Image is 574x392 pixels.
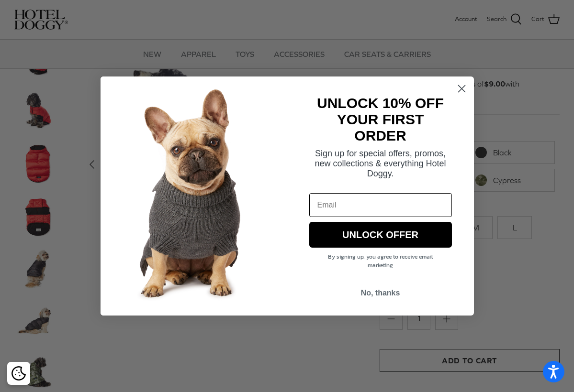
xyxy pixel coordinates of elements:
[317,95,444,143] strong: UNLOCK 10% OFF YOUR FIRST ORDER
[7,362,30,385] div: Cookie policy
[309,284,452,302] button: No, thanks
[453,80,470,97] button: Close dialog
[10,365,27,382] button: Cookie policy
[309,193,452,217] input: Email
[328,252,433,270] span: By signing up, you agree to receive email marketing
[315,149,446,178] span: Sign up for special offers, promos, new collections & everything Hotel Doggy.
[309,222,452,248] button: UNLOCK OFFER
[101,76,287,316] img: 7cf315d2-500c-4d0a-a8b4-098d5756016d.jpeg
[11,366,26,381] img: Cookie policy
